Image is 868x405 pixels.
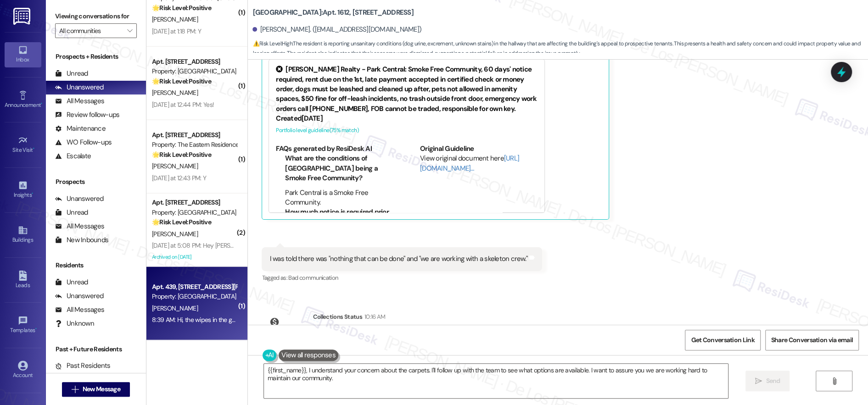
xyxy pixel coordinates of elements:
div: Unread [55,277,88,287]
div: All Messages [55,222,104,231]
div: Prospects + Residents [46,52,146,61]
span: Share Conversation via email [771,335,853,345]
a: Templates • [5,313,41,338]
div: Past Residents [55,361,111,371]
div: All Messages [55,96,104,106]
div: [DATE] at 5:08 PM: Hey [PERSON_NAME]! We’re always looking for ways to improve and would love you... [152,241,756,250]
div: 10:16 AM [362,312,386,322]
button: New Message [62,382,130,397]
div: Past + Future Residents [46,344,146,354]
div: [DATE] at 12:43 PM: Y [152,174,206,182]
span: [PERSON_NAME] [152,15,198,23]
img: ResiDesk Logo [13,8,32,25]
div: Escalate [55,151,91,161]
div: Property: [GEOGRAPHIC_DATA] [152,67,237,76]
div: Property: [GEOGRAPHIC_DATA] [152,208,237,217]
span: • [35,326,37,332]
span: : The resident is reporting unsanitary conditions (dog urine, excrement, unknown stains) in the h... [252,39,868,59]
i:  [755,377,762,385]
li: What are the conditions of [GEOGRAPHIC_DATA] being a Smoke Free Community? [285,154,394,183]
div: Unanswered [55,194,104,204]
div: [PERSON_NAME]. ([EMAIL_ADDRESS][DOMAIN_NAME]) [252,25,421,34]
strong: 🌟 Risk Level: Positive [152,150,211,159]
div: [PERSON_NAME] Realty - Park Central: Smoke Free Community, 60 days' notice required, rent due on ... [276,65,538,114]
span: New Message [83,384,120,394]
div: All Messages [55,305,104,315]
div: Apt. 439, [STREET_ADDRESS][PERSON_NAME] [152,282,237,292]
div: I was told there was "nothing that can be done" and "we are working with a skeleton crew." [269,254,527,264]
i:  [72,386,78,393]
div: Apt. [STREET_ADDRESS] [152,198,237,207]
div: 8:39 AM: Hi, the wipes in the gym are out. Could you please refill those? [152,316,341,324]
div: Residents [46,261,146,270]
b: FAQs generated by ResiDesk AI [276,144,371,153]
span: Send [766,376,780,386]
a: Site Visit • [5,133,41,157]
a: Leads [5,268,41,293]
span: • [41,100,42,107]
div: Unknown [55,319,94,328]
i:  [831,377,838,385]
div: Unanswered [55,83,104,92]
li: How much notice is required prior to lease expiration? [285,207,394,227]
div: Archived on [DATE] [151,251,238,263]
li: Park Central is a Smoke Free Community. [285,188,394,208]
span: • [32,190,33,197]
div: Prospects [46,177,146,187]
a: Account [5,358,41,383]
div: Property: The Eastern Residences at [GEOGRAPHIC_DATA] [152,140,237,150]
div: [DATE] at 1:18 PM: Y [152,27,201,35]
div: Portfolio level guideline ( 75 % match) [276,126,538,135]
span: [PERSON_NAME] [152,304,198,312]
div: View original document here [420,154,538,173]
span: Get Conversation Link [691,335,754,345]
a: [URL][DOMAIN_NAME]… [420,154,519,172]
button: Get Conversation Link [685,330,760,350]
a: Inbox [5,42,41,67]
strong: 🌟 Risk Level: Positive [152,218,211,226]
div: Property: [GEOGRAPHIC_DATA] [152,292,237,301]
label: Viewing conversations for [55,9,137,23]
input: All communities [59,23,122,38]
div: Unanswered [55,291,104,301]
strong: ⚠️ Risk Level: High [252,40,292,47]
span: [PERSON_NAME] [152,230,198,238]
div: Maintenance [55,124,106,133]
span: Bad communication [288,274,338,282]
div: Collections Status [313,312,362,322]
b: Original Guideline [420,144,474,153]
div: WO Follow-ups [55,138,112,147]
textarea: {{first_name}}, I understand your concern about the carpets. I'll follow up with the team to see ... [264,364,728,398]
strong: 🌟 Risk Level: Positive [152,77,211,85]
div: Created [DATE] [276,114,538,123]
a: Buildings [5,222,41,247]
button: Share Conversation via email [765,330,859,350]
div: New Inbounds [55,235,108,245]
div: Review follow-ups [55,110,119,120]
b: [GEOGRAPHIC_DATA]: Apt. 1612, [STREET_ADDRESS] [252,8,413,17]
div: Unread [55,69,88,78]
i:  [127,27,132,34]
div: Apt. [STREET_ADDRESS] [152,57,237,67]
div: Tagged as: [262,271,542,284]
div: [DATE] at 12:44 PM: Yes! [152,100,214,109]
a: Insights • [5,178,41,202]
div: Apt. [STREET_ADDRESS] [152,130,237,140]
strong: 🌟 Risk Level: Positive [152,4,211,12]
span: • [33,145,34,152]
div: Unread [55,208,88,217]
span: [PERSON_NAME] [152,162,198,170]
span: [PERSON_NAME] [152,89,198,97]
button: Send [745,371,790,391]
